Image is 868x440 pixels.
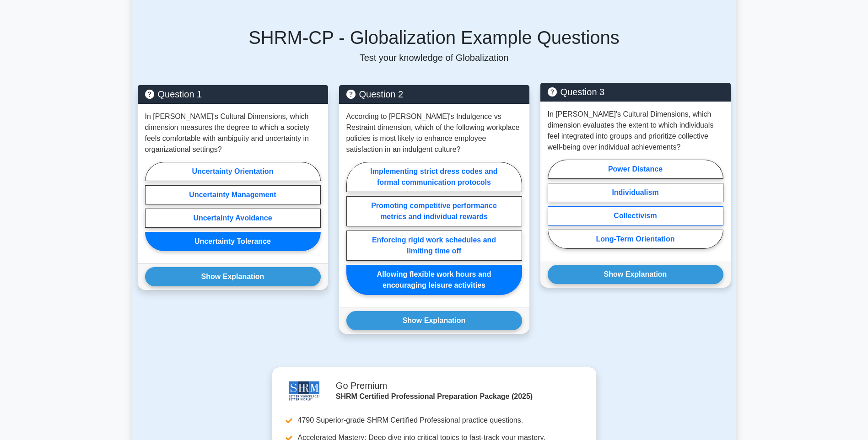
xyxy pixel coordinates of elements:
label: Allowing flexible work hours and encouraging leisure activities [346,265,522,295]
label: Long-Term Orientation [548,230,723,249]
button: Show Explanation [346,311,522,330]
p: According to [PERSON_NAME]'s Indulgence vs Restraint dimension, which of the following workplace ... [346,111,522,155]
h5: Question 1 [145,89,321,100]
label: Uncertainty Avoidance [145,209,321,228]
label: Uncertainty Management [145,185,321,204]
label: Individualism [548,183,723,202]
label: Promoting competitive performance metrics and individual rewards [346,196,522,226]
h5: Question 3 [548,86,723,97]
button: Show Explanation [548,265,723,284]
p: Test your knowledge of Globalization [138,52,731,63]
label: Uncertainty Tolerance [145,232,321,251]
button: Show Explanation [145,267,321,286]
p: In [PERSON_NAME]'s Cultural Dimensions, which dimension evaluates the extent to which individuals... [548,109,723,153]
label: Power Distance [548,160,723,179]
p: In [PERSON_NAME]'s Cultural Dimensions, which dimension measures the degree to which a society fe... [145,111,321,155]
label: Implementing strict dress codes and formal communication protocols [346,162,522,192]
h5: Question 2 [346,89,522,100]
label: Collectivism [548,206,723,225]
label: Enforcing rigid work schedules and limiting time off [346,231,522,261]
h5: SHRM-CP - Globalization Example Questions [138,27,731,48]
label: Uncertainty Orientation [145,162,321,181]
